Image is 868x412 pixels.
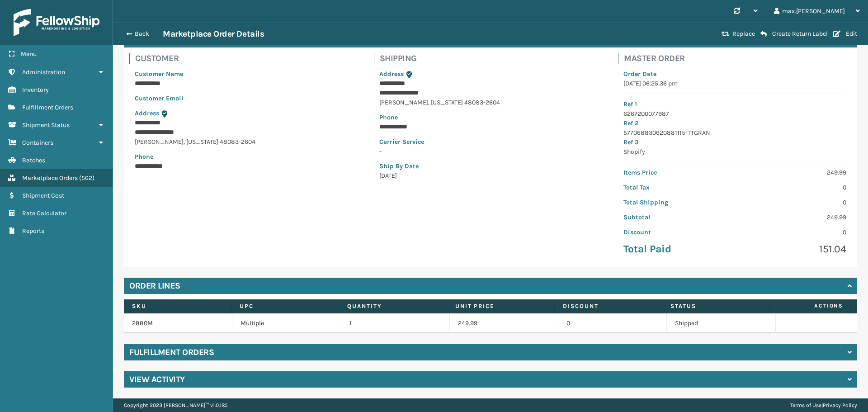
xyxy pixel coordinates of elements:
p: 249.99 [741,168,846,177]
label: SKU [132,302,223,310]
p: Items Price [623,168,729,177]
p: 577068830620881115-TTGRAN [623,128,846,137]
span: Fulfillment Orders [22,104,73,111]
p: Phone [135,152,358,161]
h4: Customer [135,53,363,64]
td: 0 [558,313,667,333]
h3: Marketplace Order Details [163,28,264,39]
p: Carrier Service [379,137,602,147]
p: Shopify [623,147,846,156]
p: 6267200077987 [623,109,846,118]
h4: Shipping [380,53,608,64]
button: Edit [830,30,860,38]
h4: Order Lines [129,280,180,291]
p: [PERSON_NAME] , [US_STATE] 48083-2604 [135,137,358,147]
p: Total Tax [623,183,729,192]
button: Back [121,30,163,38]
label: Unit Price [455,302,546,310]
p: [PERSON_NAME] , [US_STATE] 48083-2604 [379,98,602,107]
p: Total Shipping [623,198,729,207]
p: Ref 3 [623,137,846,147]
p: - [379,147,602,156]
i: Replace [722,31,730,37]
button: Replace [719,30,758,38]
p: Copyright 2023 [PERSON_NAME]™ v 1.0.185 [124,398,228,412]
a: Terms of Use [790,402,821,408]
span: Menu [21,50,37,58]
i: Edit [833,31,840,37]
p: 249.99 [741,213,846,222]
span: Marketplace Orders [22,174,78,182]
i: Create Return Label [760,30,767,38]
label: Quantity [347,302,438,310]
span: Address [379,70,404,78]
p: Ship By Date [379,161,602,171]
a: Privacy Policy [823,402,857,408]
span: Shipment Cost [22,192,64,199]
p: Ref 1 [623,99,846,109]
span: Containers [22,139,53,147]
label: Discount [563,302,654,310]
td: 1 [341,313,450,333]
td: 249.99 [450,313,558,333]
img: logo [14,9,99,36]
a: 2880M [132,319,153,327]
p: 0 [741,227,846,237]
p: Order Date [623,69,846,79]
label: Status [670,302,761,310]
p: [DATE] 06:25:36 pm [623,79,846,88]
label: UPC [240,302,330,310]
h4: Fulfillment Orders [129,347,214,358]
div: | [790,398,857,412]
p: Subtotal [623,213,729,222]
span: Administration [22,68,65,76]
td: Multiple [232,313,341,333]
span: Inventory [22,86,49,94]
span: Address [135,109,159,117]
p: 0 [741,183,846,192]
span: Batches [22,156,45,164]
p: Total Paid [623,242,729,256]
span: Actions [773,298,849,313]
p: Customer Email [135,94,358,103]
p: 0 [741,198,846,207]
p: 151.04 [741,242,846,256]
p: Discount [623,227,729,237]
span: ( 562 ) [79,174,94,182]
p: Ref 2 [623,118,846,128]
span: Shipment Status [22,121,70,129]
p: [DATE] [379,171,602,180]
button: Create Return Label [758,30,830,38]
span: Rate Calculator [22,209,66,217]
p: Phone [379,113,602,122]
span: Reports [22,227,44,235]
h4: View Activity [129,374,185,385]
td: Shipped [667,313,775,333]
p: Customer Name [135,69,358,79]
h4: Master Order [624,53,852,64]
